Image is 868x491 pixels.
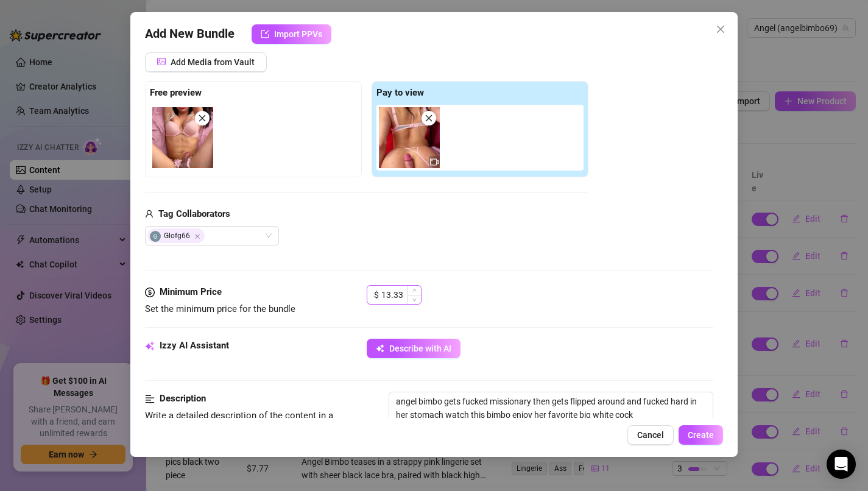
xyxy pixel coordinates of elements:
img: ACg8ocITYuh88a4914LS05mOIdA6Q1LJ-_Vevh3JlfOaRLyvJlzTdw-s96-c.jpg [150,231,161,242]
button: Add Media from Vault [145,52,267,72]
textarea: angel bimbo gets fucked missionary then gets flipped around and fucked hard in her stomach watch ... [389,392,713,424]
img: media [152,107,213,168]
strong: Free preview [150,87,202,98]
strong: Description [160,393,206,404]
img: media [379,107,440,168]
span: Decrease Value [408,295,421,304]
strong: Minimum Price [160,286,222,297]
div: Open Intercom Messenger [827,450,856,479]
span: dollar [145,285,155,300]
span: Set the minimum price for the bundle [145,303,295,314]
span: user [145,207,153,222]
span: Add Media from Vault [171,57,255,67]
span: Glofg66 [147,228,205,243]
span: import [261,30,269,38]
span: video-camera [430,158,439,166]
button: Cancel [627,425,674,445]
strong: Izzy AI Assistant [160,340,229,351]
span: close [198,114,206,122]
span: Describe with AI [389,344,451,353]
strong: Pay to view [376,87,424,98]
span: Import PPVs [274,29,322,39]
span: align-left [145,392,155,406]
span: Write a detailed description of the content in a few sentences. Avoid vague or implied descriptio... [145,410,333,478]
span: Cancel [637,430,664,440]
button: Import PPVs [252,24,331,44]
span: down [412,298,417,302]
span: up [412,288,417,292]
button: Close [711,19,730,39]
button: Describe with AI [367,339,460,358]
span: Add New Bundle [145,24,235,44]
span: close [425,114,433,122]
span: picture [157,57,166,66]
strong: Tag Collaborators [158,208,230,219]
span: Close [194,233,200,239]
span: Close [711,24,730,34]
span: Create [688,430,714,440]
button: Create [679,425,723,445]
span: Increase Value [408,286,421,295]
span: close [716,24,725,34]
